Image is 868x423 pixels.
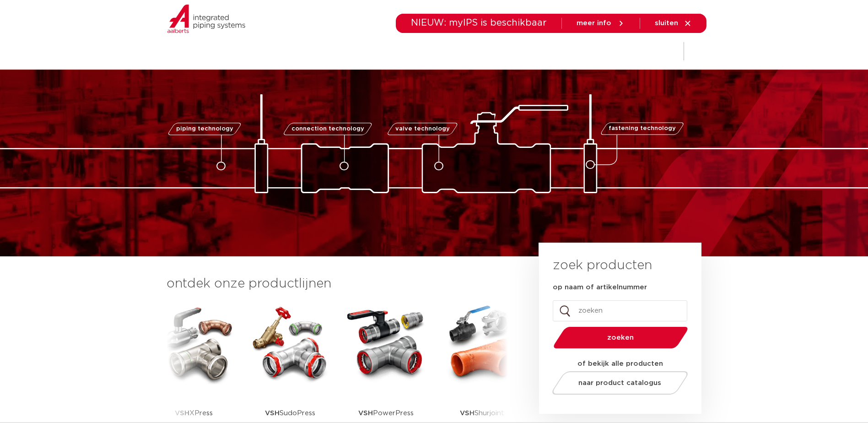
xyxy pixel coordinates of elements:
[310,34,616,69] nav: Menu
[577,20,611,27] span: meer info
[553,283,647,292] label: op naam of artikelnummer
[577,19,625,27] a: meer info
[577,334,664,341] span: zoeken
[175,410,189,417] strong: VSH
[395,126,450,132] span: valve technology
[265,410,280,417] strong: VSH
[460,410,474,417] strong: VSH
[167,275,508,293] h3: ontdek onze productlijnen
[537,34,566,69] a: services
[176,126,233,132] span: piping technology
[655,19,692,27] a: sluiten
[577,360,663,367] strong: of bekijk alle producten
[584,34,616,69] a: over ons
[553,300,687,321] input: zoeken
[480,34,518,69] a: downloads
[366,34,395,69] a: markten
[411,18,547,27] span: NIEUW: myIPS is beschikbaar
[550,326,691,349] button: zoeken
[550,371,690,395] a: naar product catalogus
[553,256,652,275] h3: zoek producten
[609,126,676,132] span: fastening technology
[358,410,373,417] strong: VSH
[655,20,678,27] span: sluiten
[291,126,364,132] span: connection technology
[310,34,347,69] a: producten
[578,380,661,386] span: naar product catalogus
[413,34,461,69] a: toepassingen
